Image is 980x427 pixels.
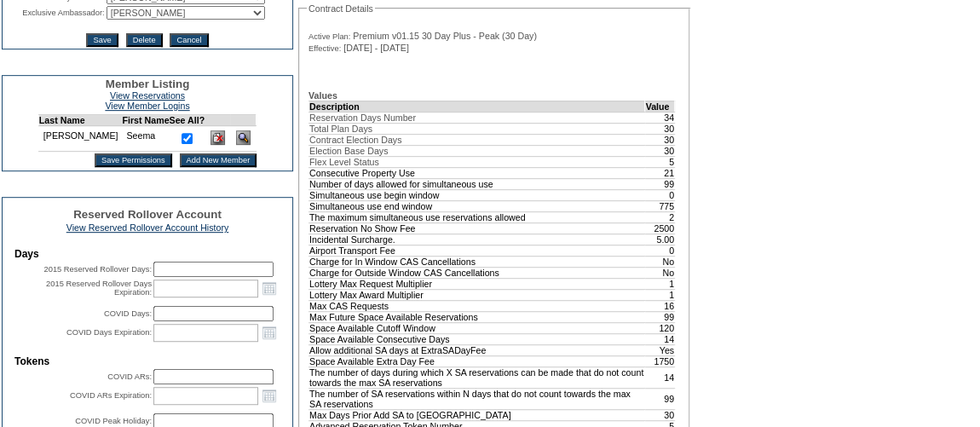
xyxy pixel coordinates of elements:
[309,366,645,388] td: The number of days during which X SA reservations can be made that do not count towards the max S...
[309,344,645,355] td: Allow additional SA days at ExtraSADayFee
[645,134,675,145] td: 30
[645,388,675,409] td: 99
[645,167,675,178] td: 21
[309,101,645,112] td: Description
[309,245,645,256] td: Airport Transport Fee
[645,123,675,134] td: 30
[645,112,675,123] td: 34
[307,3,375,14] legend: Contract Details
[645,267,675,278] td: No
[645,311,675,322] td: 99
[645,344,675,355] td: Yes
[309,135,401,145] span: Contract Election Days
[353,31,537,41] span: Premium v01.15 30 Day Plus - Peak (30 Day)
[645,409,675,420] td: 30
[645,333,675,344] td: 14
[308,43,341,54] span: Effective:
[75,417,152,425] label: COVID Peak Holiday:
[309,267,645,278] td: Charge for Outside Window CAS Cancellations
[70,391,152,400] label: COVID ARs Expiration:
[309,311,645,322] td: Max Future Space Available Reservations
[309,157,379,167] span: Flex Level Status
[645,366,675,388] td: 14
[645,211,675,222] td: 2
[645,256,675,267] td: No
[309,300,645,311] td: Max CAS Requests
[309,200,645,211] td: Simultaneous use end window
[645,278,675,289] td: 1
[106,78,190,90] span: Member Listing
[308,32,350,42] span: Active Plan:
[95,153,172,167] input: Save Permissions
[309,322,645,333] td: Space Available Cutoff Window
[260,279,279,297] a: Open the calendar popup.
[309,222,645,234] td: Reservation No Show Fee
[645,101,675,112] td: Value
[122,115,169,126] td: First Name
[309,234,645,245] td: Incidental Surcharge.
[43,265,152,274] label: 2015 Reserved Rollover Days:
[645,189,675,200] td: 0
[645,322,675,333] td: 120
[170,33,208,47] input: Cancel
[86,33,118,47] input: Save
[309,189,645,200] td: Simultaneous use begin window
[645,222,675,234] td: 2500
[107,372,152,381] label: COVID ARs:
[309,113,416,123] span: Reservation Days Number
[260,386,279,405] a: Open the calendar popup.
[126,33,163,47] input: Delete
[4,6,105,20] td: Exclusive Ambassador:
[343,43,409,53] span: [DATE] - [DATE]
[309,355,645,366] td: Space Available Extra Day Fee
[73,208,222,221] span: Reserved Rollover Account
[309,333,645,344] td: Space Available Consecutive Days
[110,90,185,101] a: View Reservations
[645,234,675,245] td: 5.00
[309,146,388,156] span: Election Base Days
[645,355,675,366] td: 1750
[308,90,337,101] b: Values
[645,178,675,189] td: 99
[645,300,675,311] td: 16
[38,126,122,152] td: [PERSON_NAME]
[66,222,229,233] a: View Reserved Rollover Account History
[170,115,205,126] td: See All?
[645,156,675,167] td: 5
[309,289,645,300] td: Lottery Max Award Multiplier
[210,130,225,145] img: Delete
[122,126,169,152] td: Seema
[104,309,152,318] label: COVID Days:
[309,124,372,134] span: Total Plan Days
[645,145,675,156] td: 30
[105,101,189,111] a: View Member Logins
[309,256,645,267] td: Charge for In Window CAS Cancellations
[260,323,279,342] a: Open the calendar popup.
[309,211,645,222] td: The maximum simultaneous use reservations allowed
[645,289,675,300] td: 1
[309,388,645,409] td: The number of SA reservations within N days that do not count towards the max SA reservations
[180,153,257,167] input: Add New Member
[309,167,645,178] td: Consecutive Property Use
[38,115,122,126] td: Last Name
[66,328,152,337] label: COVID Days Expiration:
[645,200,675,211] td: 775
[309,178,645,189] td: Number of days allowed for simultaneous use
[14,355,280,367] td: Tokens
[14,248,280,260] td: Days
[645,245,675,256] td: 0
[46,280,152,297] label: 2015 Reserved Rollover Days Expiration:
[236,130,251,145] img: View Dashboard
[309,278,645,289] td: Lottery Max Request Multiplier
[309,409,645,420] td: Max Days Prior Add SA to [GEOGRAPHIC_DATA]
